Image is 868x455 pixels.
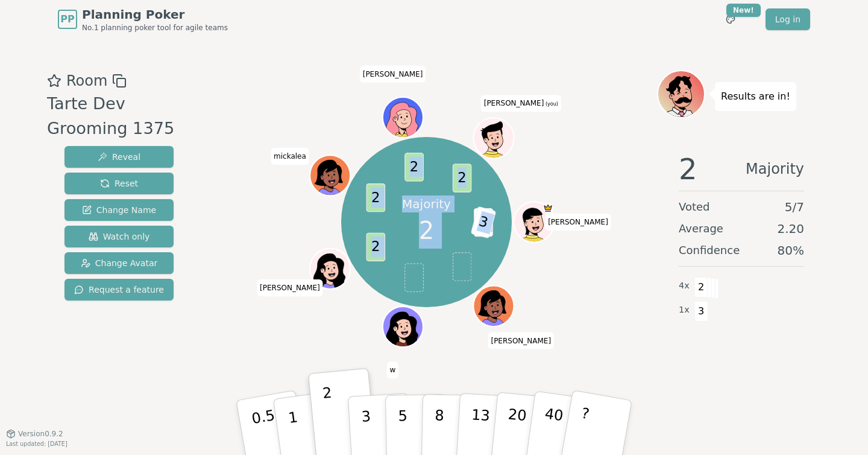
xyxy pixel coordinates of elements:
span: Click to change your name [271,148,309,165]
span: 5 / 7 [785,199,804,215]
span: Change Name [82,204,156,216]
span: PP [60,12,74,27]
span: 2 [694,277,708,297]
span: Reveal [98,151,140,163]
button: Change Avatar [64,252,174,274]
span: 1 x [679,304,690,317]
button: Request a feature [64,279,174,301]
span: 4 x [679,279,690,293]
span: Average [679,220,723,237]
p: 2 [322,384,338,450]
span: No.1 planning poker tool for agile teams [82,23,228,33]
button: Add as favourite [47,70,61,92]
span: Last updated: [DATE] [6,441,68,447]
span: 2 [452,164,471,192]
span: Click to change your name [488,332,554,349]
p: Majority [402,196,451,212]
span: Room [66,70,107,92]
span: Click to change your name [545,214,611,231]
span: 80 % [778,242,804,259]
span: 2 [419,212,434,249]
span: Change Avatar [81,257,158,269]
button: Reveal [64,146,174,168]
div: New! [726,4,761,17]
span: Version 0.9.2 [18,429,63,439]
span: (you) [544,102,558,107]
span: 2 [679,154,697,183]
span: Request a feature [74,284,164,296]
span: 2 [366,232,385,261]
button: Click to change your avatar [474,119,512,157]
button: Reset [64,173,174,194]
span: Planning Poker [82,6,228,23]
span: 3 [470,206,496,238]
span: Swapna is the host [542,203,553,214]
span: 2 [404,153,424,181]
button: Change Name [64,199,174,221]
button: Watch only [64,226,174,247]
span: Majority [746,154,804,183]
span: Reset [100,177,138,189]
span: Watch only [89,231,150,243]
p: Results are in! [721,88,790,105]
button: Version0.9.2 [6,429,63,439]
span: Confidence [679,242,740,259]
span: Click to change your name [387,361,399,378]
span: 2 [366,183,385,212]
button: New! [720,8,741,30]
a: PPPlanning PokerNo.1 planning poker tool for agile teams [58,6,228,33]
span: 2.20 [777,220,804,237]
span: 3 [694,301,708,322]
span: Click to change your name [360,66,426,83]
a: Log in [766,8,810,30]
div: Tarte Dev Grooming 1375 [47,92,196,141]
span: Click to change your name [481,95,561,112]
span: Click to change your name [257,279,323,296]
span: Voted [679,199,710,215]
